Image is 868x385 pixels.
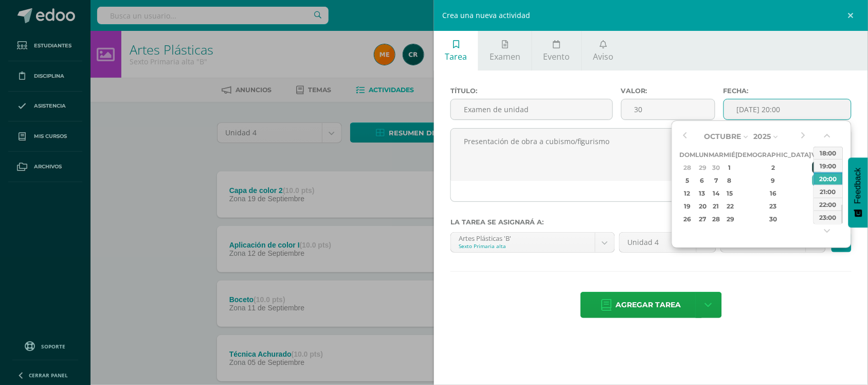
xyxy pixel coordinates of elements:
div: 1 [725,162,734,173]
input: Título [451,99,612,119]
div: 30 [710,162,722,173]
div: Artes Plásticas 'B' [459,233,587,242]
th: Mar [709,148,724,161]
div: 12 [681,187,694,199]
div: 23 [743,200,804,212]
a: Evento [532,31,581,71]
div: 7 [710,174,722,186]
div: 19:00 [814,159,843,172]
a: Examen [479,31,532,71]
span: Agregar tarea [616,292,681,318]
div: 21:00 [814,185,843,198]
div: 22:00 [814,198,843,211]
label: La tarea se asignará a: [450,218,852,226]
label: Valor: [621,87,715,95]
div: 23:00 [814,211,843,223]
th: [DEMOGRAPHIC_DATA] [736,148,811,161]
div: 28 [681,162,694,173]
th: Lun [696,148,709,161]
div: 17 [812,187,822,199]
span: Tarea [445,51,467,62]
div: 30 [743,213,804,225]
div: 27 [697,213,708,225]
span: Octubre [704,132,742,141]
th: Mié [724,148,736,161]
div: 24 [812,200,822,212]
div: 20:00 [814,172,843,185]
span: Aviso [593,51,613,62]
div: 13 [697,187,708,199]
div: 21 [710,200,722,212]
div: 29 [697,162,708,173]
div: 8 [725,174,734,186]
div: 9 [743,174,804,186]
label: Fecha: [724,87,852,95]
div: 5 [681,174,694,186]
span: Evento [544,51,570,62]
div: 16 [743,187,804,199]
input: Puntos máximos [622,99,715,119]
span: Unidad 4 [627,233,689,252]
div: 18:00 [814,146,843,159]
a: Artes Plásticas 'B'Sexto Primaria alta [451,233,614,252]
div: 14 [710,187,722,199]
span: Examen [490,51,521,62]
input: Fecha de entrega [724,99,851,119]
div: 28 [710,213,722,225]
div: 3 [812,162,822,173]
span: Feedback [854,168,863,204]
div: 6 [697,174,708,186]
div: 31 [812,213,822,225]
div: 15 [725,187,734,199]
a: Aviso [582,31,625,71]
th: Vie [811,148,823,161]
div: Sexto Primaria alta [459,242,587,250]
button: Feedback - Mostrar encuesta [848,157,868,227]
div: 29 [725,213,734,225]
span: 2025 [754,132,771,141]
div: 20 [697,200,708,212]
div: 10 [812,174,822,186]
a: Unidad 4 [620,233,716,252]
label: Título: [450,87,613,95]
div: 2 [743,162,804,173]
div: 26 [681,213,694,225]
th: Dom [680,148,696,161]
div: 22 [725,200,734,212]
div: 19 [681,200,694,212]
a: Tarea [434,31,478,71]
